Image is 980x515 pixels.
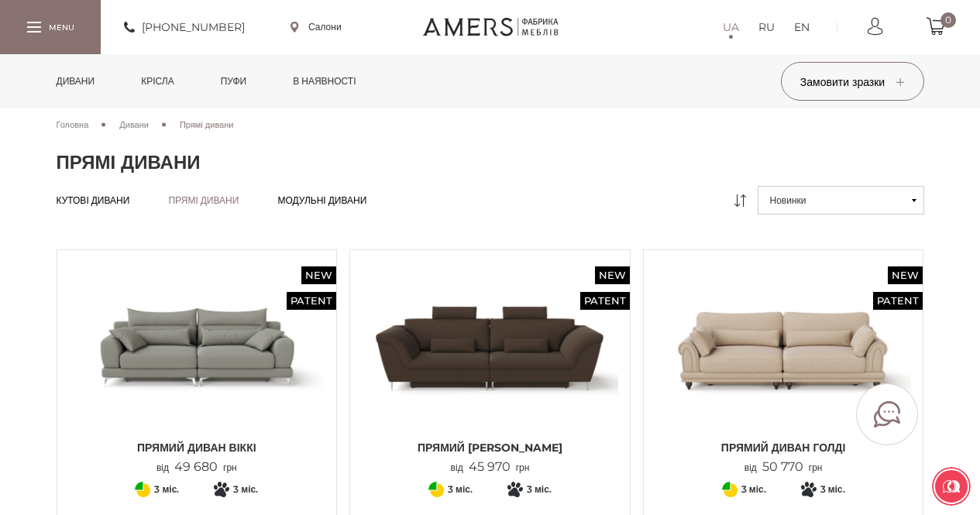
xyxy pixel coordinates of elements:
[69,262,325,475] a: New Patent Прямий диван ВІККІ Прямий диван ВІККІ Прямий диван ВІККІ від49 680грн
[463,459,516,474] span: 45 970
[362,440,618,455] span: Прямий [PERSON_NAME]
[57,119,89,130] span: Головна
[820,480,845,499] span: 3 міс.
[758,186,924,215] button: Новинки
[69,440,325,455] span: Прямий диван ВІККІ
[169,459,223,474] span: 49 680
[57,118,89,132] a: Головна
[154,480,179,499] span: 3 міс.
[757,459,809,474] span: 50 770
[888,266,923,284] span: New
[781,62,924,101] button: Замовити зразки
[655,440,912,455] span: Прямий диван ГОЛДІ
[527,480,552,499] span: 3 міс.
[129,54,185,108] a: Крісла
[124,18,245,36] a: [PHONE_NUMBER]
[277,194,366,207] a: Модульні дивани
[800,75,904,89] span: Замовити зразки
[451,460,530,475] p: від грн
[758,18,775,36] a: RU
[873,292,923,310] span: Patent
[119,119,149,130] span: Дивани
[233,480,258,499] span: 3 міс.
[287,292,336,310] span: Patent
[741,480,766,499] span: 3 міс.
[281,54,367,108] a: в наявності
[580,292,630,310] span: Patent
[723,18,739,36] a: UA
[595,266,630,284] span: New
[794,18,810,36] a: EN
[57,194,130,207] a: Кутові дивани
[209,54,259,108] a: Пуфи
[362,262,618,475] a: New Patent Прямий Диван Грейсі Прямий Диван Грейсі Прямий [PERSON_NAME] від45 970грн
[301,266,336,284] span: New
[119,118,149,132] a: Дивани
[940,12,956,28] span: 0
[744,460,823,475] p: від грн
[291,20,342,34] a: Салони
[45,54,107,108] a: Дивани
[156,460,237,475] p: від грн
[448,480,473,499] span: 3 міс.
[57,151,924,174] h1: Прямі дивани
[655,262,912,475] a: New Patent Прямий диван ГОЛДІ Прямий диван ГОЛДІ Прямий диван ГОЛДІ від50 770грн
